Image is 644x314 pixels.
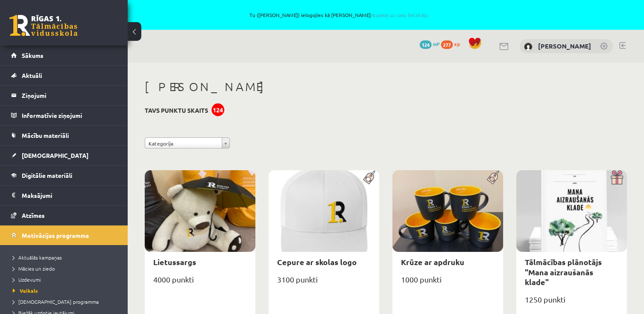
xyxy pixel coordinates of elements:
[13,265,55,272] span: Mācies un ziedo
[13,254,62,261] span: Aktuālās kampaņas
[11,146,117,165] a: [DEMOGRAPHIC_DATA]
[277,257,357,267] a: Cepure ar skolas logo
[13,265,119,272] a: Mācies un ziedo
[269,272,379,294] div: 3100 punkti
[145,137,230,148] a: Kategorija
[13,298,99,305] span: [DEMOGRAPHIC_DATA] programma
[22,186,117,205] legend: Maksājumi
[11,166,117,185] a: Digitālie materiāli
[22,151,89,159] span: [DEMOGRAPHIC_DATA]
[149,138,218,149] span: Kategorija
[13,254,119,261] a: Aktuālās kampaņas
[22,106,117,125] legend: Informatīvie ziņojumi
[145,80,627,94] h1: [PERSON_NAME]
[484,170,503,185] img: Populāra prece
[538,42,591,50] a: [PERSON_NAME]
[22,71,42,79] span: Aktuāli
[145,272,255,294] div: 4000 punkti
[22,51,43,59] span: Sākums
[22,231,89,239] span: Motivācijas programma
[441,40,453,49] span: 277
[13,276,41,283] span: Uzdevumi
[433,40,440,47] span: mP
[212,103,224,116] div: 124
[11,66,117,85] a: Aktuāli
[11,106,117,125] a: Informatīvie ziņojumi
[153,257,196,267] a: Lietussargs
[420,40,432,49] span: 124
[11,206,117,225] a: Atzīmes
[420,40,440,47] a: 124 mP
[392,272,503,294] div: 1000 punkti
[371,11,428,18] a: Atpakaļ uz savu lietotāju
[13,298,119,305] a: [DEMOGRAPHIC_DATA] programma
[525,257,602,287] a: Tālmācības plānotājs "Mana aizraušanās klade"
[22,86,117,105] legend: Ziņojumi
[13,287,38,294] span: Veikals
[13,287,119,294] a: Veikals
[22,211,45,219] span: Atzīmes
[22,131,69,139] span: Mācību materiāli
[524,43,532,51] img: Elīna Kivriņa
[401,257,464,267] a: Krūze ar apdruku
[11,126,117,145] a: Mācību materiāli
[441,40,464,47] a: 277 xp
[11,86,117,105] a: Ziņojumi
[9,15,77,36] a: Rīgas 1. Tālmācības vidusskola
[11,226,117,245] a: Motivācijas programma
[11,186,117,205] a: Maksājumi
[454,40,460,47] span: xp
[145,107,208,114] h3: Tavs punktu skaits
[516,292,627,314] div: 1250 punkti
[98,12,580,17] span: Tu ([PERSON_NAME]) ielogojies kā [PERSON_NAME]
[22,171,72,179] span: Digitālie materiāli
[608,170,627,185] img: Dāvana ar pārsteigumu
[13,276,119,283] a: Uzdevumi
[360,170,379,185] img: Populāra prece
[11,46,117,65] a: Sākums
